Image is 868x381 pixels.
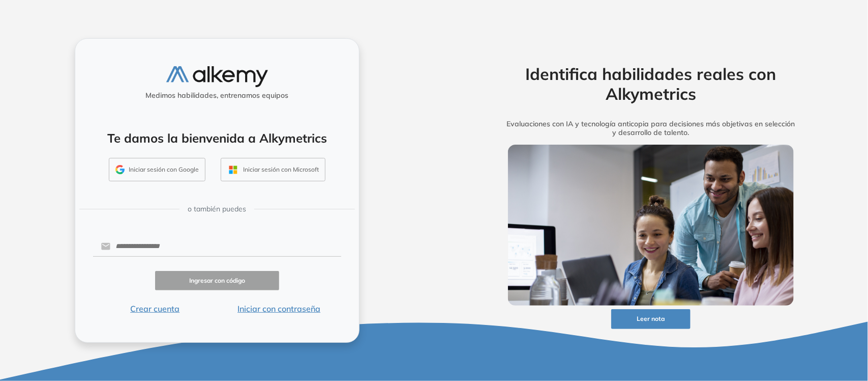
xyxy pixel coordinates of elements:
img: logo-alkemy [166,66,268,87]
button: Iniciar sesión con Microsoft [221,158,325,181]
button: Leer nota [611,309,691,329]
h2: Identifica habilidades reales con Alkymetrics [492,64,810,103]
h4: Te damos la bienvenida a Alkymetrics [88,131,346,146]
img: img-more-info [508,145,794,306]
button: Crear cuenta [93,303,217,315]
img: GMAIL_ICON [115,165,125,174]
h5: Evaluaciones con IA y tecnología anticopia para decisiones más objetivas en selección y desarroll... [492,120,810,137]
button: Iniciar con contraseña [217,303,341,315]
button: Iniciar sesión con Google [109,158,205,181]
span: o también puedes [188,204,246,214]
h5: Medimos habilidades, entrenamos equipos [79,91,355,100]
button: Ingresar con código [155,271,279,291]
img: OUTLOOK_ICON [227,164,239,176]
